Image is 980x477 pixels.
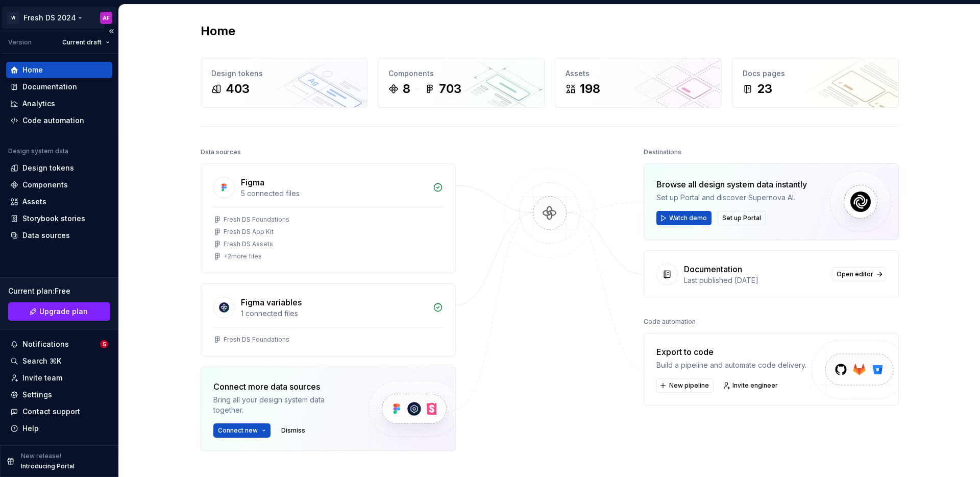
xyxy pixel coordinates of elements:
div: 703 [439,81,461,97]
a: Data sources [6,227,112,244]
div: 1 connected files [241,308,427,319]
a: Storybook stories [6,210,112,227]
span: Current draft [62,38,102,46]
span: Invite engineer [732,381,778,390]
div: + 2 more files [224,252,262,260]
div: Destinations [644,145,681,159]
button: New pipeline [656,378,714,393]
div: Components [388,68,534,79]
div: Browse all design system data instantly [656,178,807,190]
a: Documentation [6,79,112,95]
a: Assets198 [555,58,722,108]
a: Components8703 [378,58,545,108]
div: Last published [DATE] [684,275,826,285]
a: Figma variables1 connected filesFresh DS Foundations [201,283,456,356]
div: Figma variables [241,296,302,308]
button: Connect new [213,423,271,438]
div: Components [22,180,68,190]
div: Connect more data sources [213,380,351,393]
div: Fresh DS Assets [224,240,273,248]
div: AF [103,14,110,22]
div: Home [22,65,43,75]
div: Analytics [22,99,55,109]
button: Collapse sidebar [104,24,118,38]
a: Figma5 connected filesFresh DS FoundationsFresh DS App KitFresh DS Assets+2more files [201,163,456,273]
div: 8 [403,81,410,97]
div: Design tokens [22,163,74,173]
button: Contact support [6,403,112,420]
div: Notifications [22,339,69,349]
div: Version [8,38,32,46]
div: Current plan : Free [8,286,110,296]
button: Search ⌘K [6,353,112,369]
div: Fresh DS App Kit [224,228,274,236]
a: Design tokens [6,160,112,176]
a: Assets [6,194,112,210]
div: Set up Portal and discover Supernova AI. [656,193,807,203]
span: Upgrade plan [39,306,88,317]
div: Data sources [22,230,70,241]
div: Fresh DS Foundations [224,216,289,224]
button: Upgrade plan [8,302,110,321]
span: 5 [100,340,108,348]
div: Export to code [656,346,806,358]
div: Help [22,423,39,434]
div: Settings [22,390,52,400]
a: Components [6,177,112,193]
a: Analytics [6,96,112,112]
a: Code automation [6,112,112,129]
span: Connect new [218,426,258,435]
div: Design tokens [211,68,357,79]
div: W [7,12,19,24]
p: Introducing Portal [21,462,75,470]
div: Figma [241,176,264,188]
div: Invite team [22,373,62,383]
button: Watch demo [656,211,712,225]
div: Build a pipeline and automate code delivery. [656,360,806,370]
div: Code automation [644,315,696,329]
span: Watch demo [669,214,707,222]
span: Set up Portal [722,214,761,222]
a: Settings [6,387,112,403]
span: Dismiss [281,426,305,435]
a: Invite engineer [720,378,782,393]
a: Docs pages23 [732,58,899,108]
button: Set up Portal [718,211,766,225]
div: Contact support [22,407,80,417]
div: Fresh DS 2024 [23,13,76,23]
div: 403 [226,81,250,97]
div: Search ⌘K [22,356,61,366]
div: Documentation [684,263,742,275]
div: Assets [566,68,711,79]
span: Open editor [837,270,873,278]
span: New pipeline [669,381,709,390]
button: WFresh DS 2024AF [2,7,116,29]
div: Fresh DS Foundations [224,336,289,344]
div: 23 [757,81,772,97]
a: Home [6,62,112,78]
a: Open editor [832,267,886,281]
button: Notifications5 [6,336,112,352]
div: Data sources [201,145,241,159]
button: Dismiss [277,423,310,438]
div: Assets [22,197,46,207]
p: New release! [21,452,61,460]
h2: Home [201,23,235,39]
div: Storybook stories [22,213,85,224]
div: Documentation [22,82,77,92]
div: 5 connected files [241,188,427,199]
button: Help [6,420,112,437]
div: 198 [580,81,600,97]
button: Current draft [58,35,114,50]
a: Invite team [6,370,112,386]
div: Code automation [22,115,84,126]
a: Design tokens403 [201,58,367,108]
div: Docs pages [743,68,888,79]
div: Bring all your design system data together. [213,395,351,415]
div: Design system data [8,147,68,155]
